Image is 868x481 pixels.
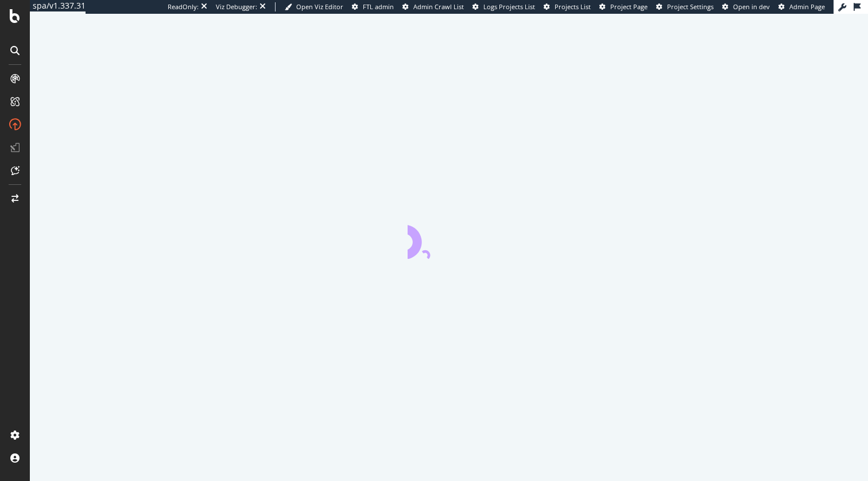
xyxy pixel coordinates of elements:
[544,2,591,11] a: Projects List
[352,2,394,11] a: FTL admin
[789,2,825,11] span: Admin Page
[778,2,825,11] a: Admin Page
[555,2,591,11] span: Projects List
[296,2,343,11] span: Open Viz Editor
[722,2,770,11] a: Open in dev
[363,2,394,11] span: FTL admin
[168,2,199,11] div: ReadOnly:
[667,2,714,11] span: Project Settings
[483,2,535,11] span: Logs Projects List
[402,2,464,11] a: Admin Crawl List
[599,2,648,11] a: Project Page
[733,2,770,11] span: Open in dev
[216,2,257,11] div: Viz Debugger:
[285,2,343,11] a: Open Viz Editor
[408,218,490,259] div: animation
[610,2,648,11] span: Project Page
[472,2,535,11] a: Logs Projects List
[413,2,464,11] span: Admin Crawl List
[656,2,714,11] a: Project Settings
